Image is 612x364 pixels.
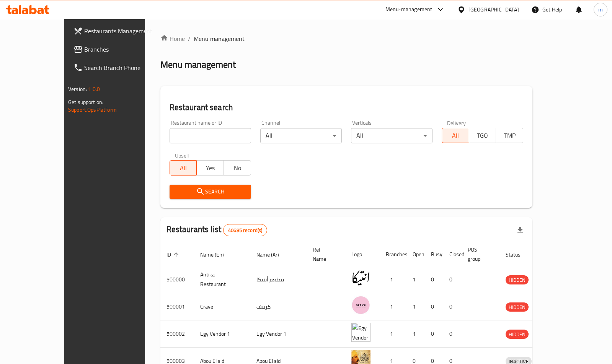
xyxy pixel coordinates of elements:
[68,97,103,107] span: Get support on:
[506,302,529,312] div: HIDDEN
[468,245,490,263] span: POS group
[380,266,406,293] td: 1
[345,243,380,266] th: Logo
[194,266,250,293] td: Antika Restaurant
[496,128,523,143] button: TMP
[176,187,245,197] span: Search
[250,320,307,348] td: Egy Vendor 1
[223,224,267,236] div: Total records count
[351,323,370,342] img: Egy Vendor 1
[256,250,289,259] span: Name (Ar)
[443,293,462,320] td: 0
[67,22,166,40] a: Restaurants Management
[175,153,189,158] label: Upsell
[351,296,370,315] img: Crave
[196,160,224,175] button: Yes
[170,128,251,143] input: Search for restaurant name or ID..
[469,128,496,143] button: TGO
[173,162,194,174] span: All
[506,250,530,259] span: Status
[443,266,462,293] td: 0
[166,224,268,236] h2: Restaurants list
[166,250,181,259] span: ID
[200,250,234,259] span: Name (En)
[224,227,267,234] span: 40685 record(s)
[313,245,336,263] span: Ref. Name
[84,45,160,54] span: Branches
[406,293,425,320] td: 1
[506,303,529,312] span: HIDDEN
[194,34,245,43] span: Menu management
[170,160,197,175] button: All
[160,34,532,43] nav: breadcrumb
[443,243,462,266] th: Closed
[67,58,166,77] a: Search Branch Phone
[472,130,493,141] span: TGO
[88,84,100,94] span: 1.0.0
[380,320,406,348] td: 1
[447,120,466,125] label: Delivery
[68,84,87,94] span: Version:
[84,63,160,72] span: Search Branch Phone
[200,162,221,174] span: Yes
[385,5,432,14] div: Menu-management
[499,130,520,141] span: TMP
[160,266,194,293] td: 500000
[224,160,251,175] button: No
[194,293,250,320] td: Crave
[160,34,185,43] a: Home
[406,320,425,348] td: 1
[506,276,529,284] span: HIDDEN
[506,330,529,339] span: HIDDEN
[425,293,443,320] td: 0
[260,128,342,143] div: All
[67,40,166,58] a: Branches
[442,128,469,143] button: All
[425,243,443,266] th: Busy
[380,293,406,320] td: 1
[160,58,236,71] h2: Menu management
[250,293,307,320] td: كرييف
[68,105,117,115] a: Support.OpsPlatform
[160,320,194,348] td: 500002
[227,162,248,174] span: No
[170,102,523,113] h2: Restaurant search
[598,5,603,14] span: m
[425,266,443,293] td: 0
[250,266,307,293] td: مطعم أنتيكا
[351,268,370,288] img: Antika Restaurant
[406,266,425,293] td: 1
[351,128,432,143] div: All
[170,185,251,199] button: Search
[511,221,529,239] div: Export file
[160,293,194,320] td: 500001
[84,26,160,36] span: Restaurants Management
[380,243,406,266] th: Branches
[445,130,466,141] span: All
[425,320,443,348] td: 0
[188,34,191,43] li: /
[194,320,250,348] td: Egy Vendor 1
[468,5,519,14] div: [GEOGRAPHIC_DATA]
[406,243,425,266] th: Open
[443,320,462,348] td: 0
